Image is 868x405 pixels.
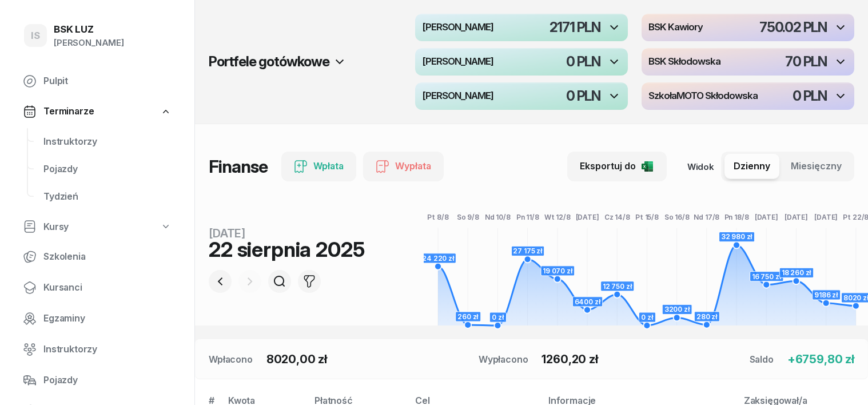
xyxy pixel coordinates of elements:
div: 0 PLN [793,89,827,103]
button: Miesięczny [782,154,851,179]
div: Eksportuj do [580,159,654,174]
button: SzkołaMOTO Skłodowska0 PLN [642,82,854,110]
span: Dzienny [734,159,770,174]
a: Terminarze [14,98,181,125]
span: IS [31,31,40,41]
span: Pojazdy [43,373,172,388]
a: Kursy [14,214,181,240]
tspan: Pn 11/8 [516,213,539,221]
h4: [PERSON_NAME] [422,91,493,101]
h1: Finanse [209,156,268,177]
button: BSK Skłodowska70 PLN [642,48,854,76]
h4: BSK Skłodowska [648,57,720,67]
button: [PERSON_NAME]0 PLN [415,82,628,110]
span: Kursy [43,220,69,235]
div: Wpłata [294,159,344,174]
button: BSK Kawiory750.02 PLN [642,14,854,41]
span: Kursanci [43,280,172,295]
div: [PERSON_NAME] [54,35,124,50]
span: Miesięczny [791,159,842,174]
button: Dzienny [724,154,779,179]
div: 750.02 PLN [759,21,827,34]
a: Pojazdy [14,367,181,394]
h4: BSK Kawiory [648,22,703,33]
a: Instruktorzy [14,336,181,363]
tspan: [DATE] [814,213,838,221]
div: Saldo [750,352,774,366]
tspan: Nd 10/8 [485,213,511,221]
span: Egzaminy [43,311,172,326]
span: + [787,352,795,366]
tspan: Nd 17/8 [694,213,720,221]
a: Pulpit [14,67,181,95]
div: Wpłacono [209,352,253,366]
div: 70 PLN [785,55,827,69]
a: Tydzień [34,183,181,211]
div: Wypłacono [479,352,528,366]
span: Instruktorzy [43,134,172,149]
span: Pulpit [43,74,172,89]
tspan: [DATE] [576,213,599,221]
tspan: So 16/8 [664,213,690,221]
button: Wypłata [363,152,444,181]
div: 0 PLN [566,89,600,103]
a: Kursanci [14,274,181,301]
tspan: Wt 12/8 [544,213,571,221]
tspan: [DATE] [785,213,808,221]
div: 2171 PLN [550,21,600,34]
div: Wypłata [376,159,431,174]
a: Egzaminy [14,305,181,332]
a: Pojazdy [34,156,181,183]
button: Wpłata [281,152,356,181]
h2: Portfele gotówkowe [209,53,329,71]
button: [PERSON_NAME]0 PLN [415,48,628,76]
tspan: So 9/8 [457,213,479,221]
div: 22 sierpnia 2025 [209,239,364,260]
tspan: [DATE] [755,213,778,221]
tspan: Cz 14/8 [604,213,630,221]
span: Instruktorzy [43,342,172,357]
div: 0 PLN [566,55,600,69]
tspan: Pt 8/8 [428,213,449,221]
div: BSK LUZ [54,25,124,34]
h4: [PERSON_NAME] [422,22,493,33]
span: Terminarze [43,104,94,119]
span: Tydzień [43,189,172,204]
tspan: Pn 18/8 [724,213,749,221]
button: Eksportuj do [567,152,667,181]
h4: [PERSON_NAME] [422,57,493,67]
h4: SzkołaMOTO Skłodowska [648,91,758,101]
span: Pojazdy [43,162,172,177]
div: [DATE] [209,228,364,239]
tspan: Pt 15/8 [635,213,659,221]
span: Szkolenia [43,249,172,264]
button: [PERSON_NAME]2171 PLN [415,14,628,41]
a: Szkolenia [14,243,181,271]
a: Instruktorzy [34,128,181,156]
